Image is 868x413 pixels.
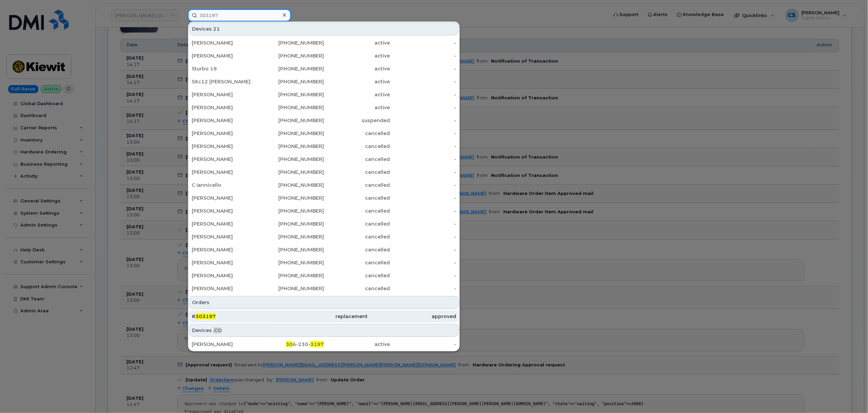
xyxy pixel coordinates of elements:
[258,259,324,266] div: [PHONE_NUMBER]
[192,208,258,214] div: [PERSON_NAME]
[188,9,291,21] input: Find something...
[189,63,459,75] a: Sturbo 19[PHONE_NUMBER]active-
[192,313,280,320] div: #
[189,310,459,323] a: #303197replacementapproved
[324,65,390,72] div: active
[324,91,390,98] div: active
[324,156,390,163] div: cancelled
[324,272,390,279] div: cancelled
[192,285,258,292] div: [PERSON_NAME]
[258,208,324,214] div: [PHONE_NUMBER]
[324,39,390,46] div: active
[189,114,459,127] a: [PERSON_NAME][PHONE_NUMBER]suspended-
[324,52,390,59] div: active
[192,65,258,72] div: Sturbo 19
[324,143,390,150] div: cancelled
[390,195,456,201] div: -
[390,233,456,240] div: -
[192,182,258,188] div: C Iannicello
[189,76,459,88] a: Sitc12 [PERSON_NAME] .[PHONE_NUMBER]active-
[192,52,258,59] div: [PERSON_NAME]
[189,244,459,256] a: [PERSON_NAME][PHONE_NUMBER]cancelled-
[258,104,324,111] div: [PHONE_NUMBER]
[189,282,459,295] a: [PERSON_NAME][PHONE_NUMBER]cancelled-
[390,104,456,111] div: -
[324,182,390,188] div: cancelled
[324,208,390,214] div: cancelled
[324,259,390,266] div: cancelled
[390,246,456,253] div: -
[192,195,258,201] div: [PERSON_NAME]
[258,220,324,227] div: [PHONE_NUMBER]
[192,246,258,253] div: [PERSON_NAME]
[324,130,390,137] div: cancelled
[258,233,324,240] div: [PHONE_NUMBER]
[189,153,459,165] a: [PERSON_NAME][PHONE_NUMBER]cancelled-
[192,220,258,227] div: [PERSON_NAME]
[258,341,324,348] div: 6-230-
[189,257,459,269] a: [PERSON_NAME][PHONE_NUMBER]cancelled-
[324,117,390,124] div: suspended
[390,52,456,59] div: -
[192,78,258,85] div: Sitc12 [PERSON_NAME] .
[390,208,456,214] div: -
[189,218,459,230] a: [PERSON_NAME][PHONE_NUMBER]cancelled-
[258,246,324,253] div: [PHONE_NUMBER]
[390,220,456,227] div: -
[192,169,258,176] div: [PERSON_NAME]
[390,285,456,292] div: -
[258,78,324,85] div: [PHONE_NUMBER]
[390,117,456,124] div: -
[189,179,459,191] a: C Iannicello[PHONE_NUMBER]cancelled-
[213,327,222,334] span: .CO
[189,22,459,35] div: Devices
[189,50,459,62] a: [PERSON_NAME][PHONE_NUMBER]active-
[258,117,324,124] div: [PHONE_NUMBER]
[310,341,324,347] span: 3197
[192,272,258,279] div: [PERSON_NAME]
[189,140,459,152] a: [PERSON_NAME][PHONE_NUMBER]cancelled-
[324,78,390,85] div: active
[390,169,456,176] div: -
[258,143,324,150] div: [PHONE_NUMBER]
[258,130,324,137] div: [PHONE_NUMBER]
[390,91,456,98] div: -
[258,91,324,98] div: [PHONE_NUMBER]
[258,169,324,176] div: [PHONE_NUMBER]
[189,338,459,350] a: [PERSON_NAME]306-230-3197active-
[189,88,459,101] a: [PERSON_NAME][PHONE_NUMBER]active-
[192,104,258,111] div: [PERSON_NAME]
[324,195,390,201] div: cancelled
[324,246,390,253] div: cancelled
[368,313,456,320] div: approved
[258,182,324,188] div: [PHONE_NUMBER]
[324,233,390,240] div: cancelled
[189,296,459,309] div: Orders
[258,65,324,72] div: [PHONE_NUMBER]
[390,65,456,72] div: -
[195,313,216,319] span: 303197
[192,143,258,150] div: [PERSON_NAME]
[258,52,324,59] div: [PHONE_NUMBER]
[192,259,258,266] div: [PERSON_NAME]
[189,166,459,178] a: [PERSON_NAME][PHONE_NUMBER]cancelled-
[189,37,459,49] a: [PERSON_NAME][PHONE_NUMBER]active-
[838,383,863,408] iframe: Messenger Launcher
[390,143,456,150] div: -
[324,220,390,227] div: cancelled
[192,341,258,348] div: [PERSON_NAME]
[390,182,456,188] div: -
[280,313,368,320] div: replacement
[324,104,390,111] div: active
[390,39,456,46] div: -
[258,285,324,292] div: [PHONE_NUMBER]
[192,233,258,240] div: [PERSON_NAME]
[390,130,456,137] div: -
[390,272,456,279] div: -
[192,39,258,46] div: [PERSON_NAME]
[192,117,258,124] div: [PERSON_NAME]
[189,231,459,243] a: [PERSON_NAME][PHONE_NUMBER]cancelled-
[192,91,258,98] div: [PERSON_NAME]
[189,269,459,282] a: [PERSON_NAME][PHONE_NUMBER]cancelled-
[324,341,390,348] div: active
